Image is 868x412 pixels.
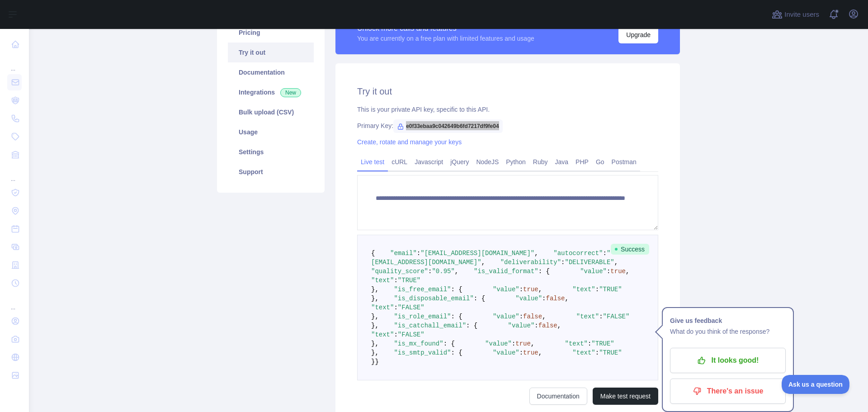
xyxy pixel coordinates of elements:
[428,268,432,275] span: :
[782,375,850,394] iframe: Toggle Customer Support
[523,349,538,356] span: true
[565,340,588,347] span: "text"
[455,268,458,275] span: ,
[608,155,640,169] a: Postman
[371,286,379,293] span: },
[472,155,502,169] a: NodeJS
[599,286,622,293] span: "TRUE"
[466,322,477,329] span: : {
[357,121,658,130] div: Primary Key:
[603,250,607,257] span: :
[388,155,411,169] a: cURL
[538,349,542,356] span: ,
[398,304,425,311] span: "FALSE"
[534,322,538,329] span: :
[519,313,523,320] span: :
[398,277,420,284] span: "TRUE"
[398,331,425,338] span: "FALSE"
[534,250,538,257] span: ,
[371,358,375,365] span: }
[228,102,314,122] a: Bulk upload (CSV)
[588,340,591,347] span: :
[371,322,379,329] span: },
[542,313,546,320] span: ,
[553,250,603,257] span: "autocorrect"
[394,313,451,320] span: "is_role_email"
[538,322,557,329] span: false
[523,286,538,293] span: true
[280,88,301,97] span: New
[451,349,462,356] span: : {
[447,155,472,169] a: jQuery
[523,313,542,320] span: false
[538,268,550,275] span: : {
[7,293,22,311] div: ...
[607,268,610,275] span: :
[670,379,786,404] button: There's an issue
[474,268,538,275] span: "is_valid_format"
[529,155,552,169] a: Ruby
[565,259,614,266] span: "DELIVERABLE"
[770,7,821,22] button: Invite users
[493,286,519,293] span: "value"
[572,155,592,169] a: PHP
[572,349,595,356] span: "text"
[357,85,658,98] h2: Try it out
[371,250,375,257] span: {
[371,295,379,302] span: },
[561,259,565,266] span: :
[515,295,542,302] span: "value"
[546,295,565,302] span: false
[420,250,534,257] span: "[EMAIL_ADDRESS][DOMAIN_NAME]"
[610,268,626,275] span: true
[493,349,519,356] span: "value"
[371,277,394,284] span: "text"
[357,138,462,146] a: Create, rotate and manage your keys
[451,286,462,293] span: : {
[394,286,451,293] span: "is_free_email"
[519,286,523,293] span: :
[228,122,314,142] a: Usage
[592,155,608,169] a: Go
[228,43,314,62] a: Try it out
[519,349,523,356] span: :
[538,286,542,293] span: ,
[500,259,561,266] span: "deliverability"
[357,34,534,43] div: You are currently on a free plan with limited features and usage
[390,250,417,257] span: "email"
[531,340,534,347] span: ,
[576,313,599,320] span: "text"
[580,268,607,275] span: "value"
[677,353,779,368] p: It looks good!
[371,340,379,347] span: },
[394,331,397,338] span: :
[371,331,394,338] span: "text"
[542,295,546,302] span: :
[670,348,786,373] button: It looks good!
[611,244,649,255] span: Success
[677,384,779,399] p: There's an issue
[557,322,561,329] span: ,
[614,259,618,266] span: ,
[512,340,515,347] span: :
[371,313,379,320] span: },
[502,155,529,169] a: Python
[451,313,462,320] span: : {
[228,162,314,182] a: Support
[393,119,502,133] span: e0f33ebaa9c042649b6fd7217df9fe04
[599,313,603,320] span: :
[443,340,455,347] span: : {
[595,286,599,293] span: :
[572,286,595,293] span: "text"
[371,268,428,275] span: "quality_score"
[595,349,599,356] span: :
[626,268,629,275] span: ,
[228,62,314,82] a: Documentation
[591,340,614,347] span: "TRUE"
[599,349,622,356] span: "TRUE"
[603,313,630,320] span: "FALSE"
[394,322,466,329] span: "is_catchall_email"
[371,349,379,356] span: },
[394,340,443,347] span: "is_mx_found"
[371,304,394,311] span: "text"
